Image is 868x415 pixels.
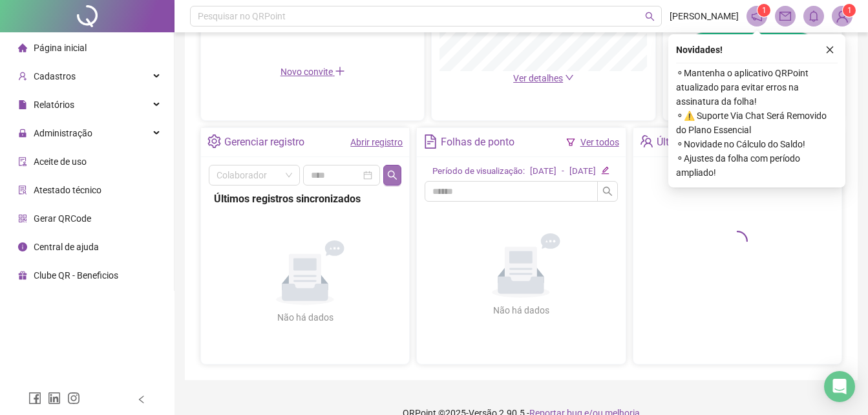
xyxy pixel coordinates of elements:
[18,129,27,138] span: lock
[825,45,834,54] span: close
[602,186,613,197] span: search
[48,392,61,405] span: linkedin
[751,10,763,22] span: notification
[640,134,653,148] span: team
[824,371,855,402] div: Open Intercom Messenger
[847,6,852,15] span: 1
[34,100,74,110] span: Relatórios
[513,73,563,83] span: Ver detalhes
[34,213,91,224] span: Gerar QRCode
[18,157,27,166] span: audit
[676,109,838,137] span: ⚬ ⚠️ Suporte Via Chat Será Removido do Plano Essencial
[566,138,575,147] span: filter
[18,242,27,251] span: info-circle
[757,4,770,17] sup: 1
[580,137,619,147] a: Ver todos
[569,165,596,178] div: [DATE]
[34,185,101,195] span: Atestado técnico
[513,73,574,83] a: Ver detalhes down
[34,270,118,281] span: Clube QR - Beneficios
[137,395,146,404] span: left
[808,10,820,22] span: bell
[18,100,27,109] span: file
[246,310,365,325] div: Não há dados
[350,137,403,147] a: Abrir registro
[34,43,87,53] span: Página inicial
[762,6,767,15] span: 1
[67,392,80,405] span: instagram
[224,131,304,153] div: Gerenciar registro
[601,166,609,175] span: edit
[18,186,27,195] span: solution
[832,6,852,26] img: 89704
[676,66,838,109] span: ⚬ Mantenha o aplicativo QRPoint atualizado para evitar erros na assinatura da folha!
[432,165,525,178] div: Período de visualização:
[34,242,99,252] span: Central de ajuda
[645,12,655,21] span: search
[670,9,739,23] span: [PERSON_NAME]
[18,271,27,280] span: gift
[214,191,396,207] div: Últimos registros sincronizados
[676,43,723,57] span: Novidades !
[676,137,838,151] span: ⚬ Novidade no Cálculo do Saldo!
[34,156,87,167] span: Aceite de uso
[335,66,345,76] span: plus
[676,151,838,180] span: ⚬ Ajustes da folha com período ampliado!
[461,303,580,317] div: Não há dados
[34,128,92,138] span: Administração
[281,67,345,77] span: Novo convite
[423,134,437,148] span: file-text
[530,165,556,178] div: [DATE]
[562,165,564,178] div: -
[387,170,397,180] span: search
[18,214,27,223] span: qrcode
[207,134,221,148] span: setting
[28,392,41,405] span: facebook
[441,131,514,153] div: Folhas de ponto
[723,226,752,255] span: loading
[657,131,800,153] div: Últimos registros sincronizados
[843,4,856,17] sup: Atualize o seu contato no menu Meus Dados
[779,10,791,22] span: mail
[565,73,574,82] span: down
[18,72,27,81] span: user-add
[34,71,76,81] span: Cadastros
[18,43,27,52] span: home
